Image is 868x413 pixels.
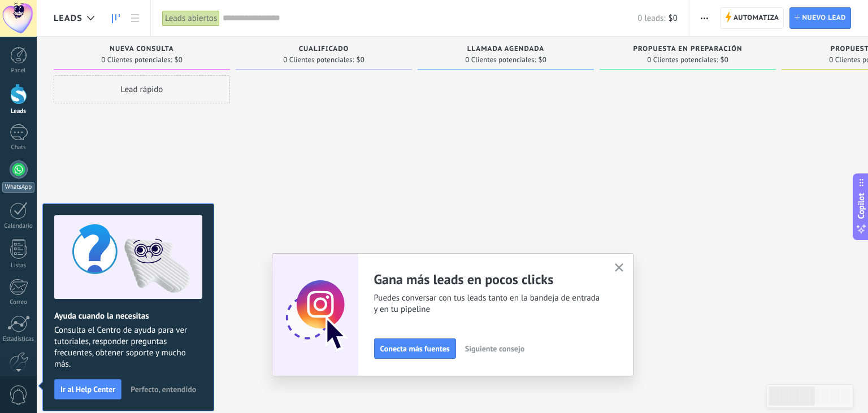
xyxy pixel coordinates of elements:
[633,45,743,53] span: Propuesta en preparación
[2,67,35,75] div: Panel
[162,10,220,27] div: Leads abiertos
[734,8,779,28] span: Automatiza
[460,340,530,357] button: Siguiente consejo
[2,336,35,343] div: Estadísticas
[605,45,770,55] div: Propuesta en preparación
[54,379,121,399] button: Ir al Help Center
[54,311,202,321] h2: Ayuda cuando la necesitas
[101,56,172,63] span: 0 Clientes potenciales:
[465,345,524,353] span: Siguiente consejo
[374,338,456,359] button: Conecta más fuentes
[357,56,364,63] span: $0
[856,193,867,219] span: Copilot
[54,325,202,370] span: Consulta el Centro de ayuda para ver tutoriales, responder preguntas frecuentes, obtener soporte ...
[175,56,183,63] span: $0
[2,108,35,115] div: Leads
[131,385,196,393] span: Perfecto, entendido
[721,56,728,63] span: $0
[669,13,678,24] span: $0
[637,13,665,24] span: 0 leads:
[110,45,173,53] span: Nueva consulta
[423,45,588,55] div: Llamada agendada
[2,144,35,151] div: Chats
[59,45,224,55] div: Nueva consulta
[54,75,230,103] div: Lead rápido
[720,7,784,29] a: Automatiza
[125,7,145,29] a: Lista
[380,345,450,353] span: Conecta más fuentes
[696,7,713,29] button: Más
[2,262,35,269] div: Listas
[54,13,83,24] span: Leads
[241,45,406,55] div: Cualificado
[2,299,35,306] div: Correo
[2,223,35,230] div: Calendario
[60,385,115,393] span: Ir al Help Center
[299,45,349,53] span: Cualificado
[465,56,536,63] span: 0 Clientes potenciales:
[802,8,846,28] span: Nuevo lead
[125,381,201,398] button: Perfecto, entendido
[539,56,546,63] span: $0
[789,7,851,29] a: Nuevo lead
[467,45,544,53] span: Llamada agendada
[106,7,125,29] a: Leads
[2,182,34,193] div: WhatsApp
[647,56,718,63] span: 0 Clientes potenciales:
[283,56,354,63] span: 0 Clientes potenciales:
[374,271,601,288] h2: Gana más leads en pocos clicks
[374,293,601,315] span: Puedes conversar con tus leads tanto en la bandeja de entrada y en tu pipeline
